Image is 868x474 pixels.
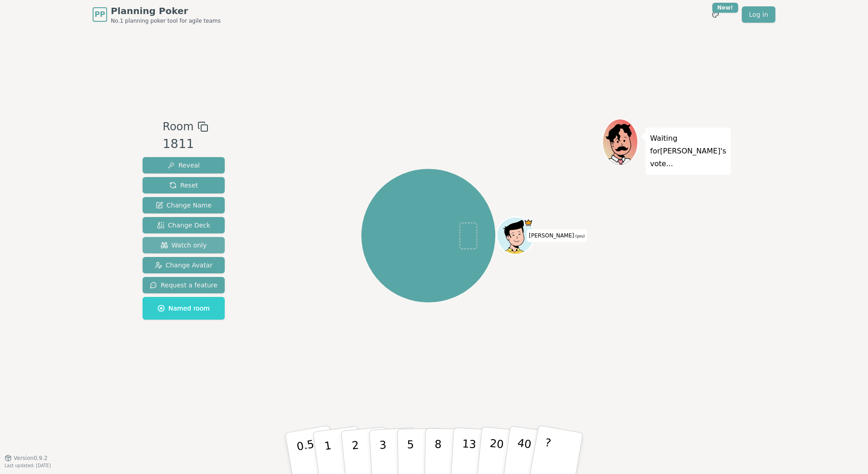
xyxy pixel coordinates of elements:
span: No.1 planning poker tool for agile teams [111,17,221,25]
button: Reset [143,177,225,193]
span: Last updated: [DATE] [5,463,51,468]
button: Change Deck [143,217,225,233]
span: Lukas is the host [524,218,533,227]
span: Version 0.9.2 [14,454,48,462]
span: Change Name [156,201,212,210]
button: Change Avatar [143,257,225,273]
span: Change Deck [157,221,210,230]
span: Reveal [168,161,200,170]
span: Room [163,118,193,135]
div: 1811 [163,135,208,153]
span: Request a feature [150,281,217,290]
span: Watch only [161,241,207,250]
button: Click to change your avatar [498,218,533,253]
div: New! [712,3,738,13]
button: Named room [143,297,225,320]
span: PP [94,9,105,20]
button: Version0.9.2 [5,454,48,462]
p: Waiting for [PERSON_NAME] 's vote... [650,132,726,170]
button: Request a feature [143,277,225,293]
span: (you) [574,234,585,238]
span: Named room [158,304,210,313]
button: Reveal [143,157,225,173]
a: Log in [742,6,775,23]
span: Planning Poker [111,5,221,17]
button: New! [707,6,724,23]
button: Change Name [143,197,225,213]
button: Watch only [143,237,225,253]
a: PPPlanning PokerNo.1 planning poker tool for agile teams [93,5,221,25]
span: Change Avatar [155,261,213,270]
span: Reset [169,181,198,190]
span: Click to change your name [527,229,587,242]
